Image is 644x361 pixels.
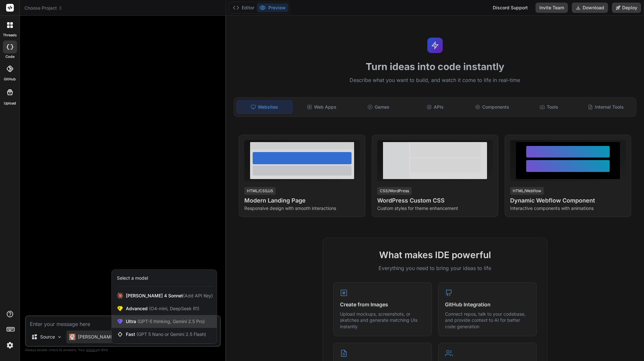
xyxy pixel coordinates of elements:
span: (GPT-5 thinking, Gemini 2.5 Pro) [136,319,205,324]
span: Advanced [126,305,199,312]
span: [PERSON_NAME] 4 Sonnet [126,293,213,299]
label: Upload [4,101,16,106]
div: Select a model [117,275,148,281]
label: code [5,54,14,59]
span: (O4-mini, DeepSeek R1) [148,306,199,311]
img: settings [4,340,15,351]
span: Fast [126,331,206,338]
span: Ultra [126,318,205,325]
label: GitHub [4,77,16,82]
span: (GPT 5 Nano or Gemini 2.5 Flash) [136,331,206,337]
label: threads [3,32,17,38]
span: (Add API Key) [183,293,213,298]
